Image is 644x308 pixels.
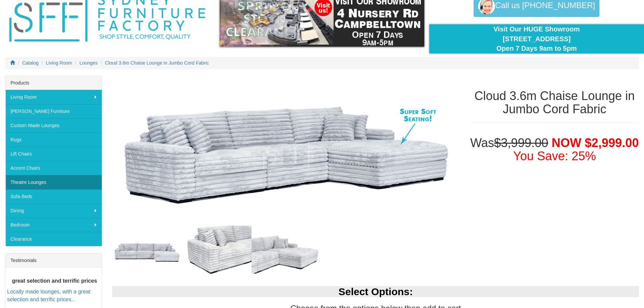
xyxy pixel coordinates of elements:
a: Accent Chairs [5,161,102,175]
a: Lift Chairs [5,147,102,161]
a: Lounges [79,60,98,66]
a: Rugs [5,133,102,147]
h1: Cloud 3.6m Chaise Lounge in Jumbo Cord Fabric [470,89,639,116]
h1: Was [470,136,639,163]
a: Dining [5,204,102,218]
b: Select Options: [338,286,413,297]
a: Cloud 3.6m Chaise Lounge in Jumbo Cord Fabric [105,60,209,66]
a: [PERSON_NAME] Furniture [5,104,102,118]
b: great selection and terrific prices [12,278,97,284]
a: Clearance [5,232,102,246]
a: Bedroom [5,218,102,232]
a: Theatre Lounges [5,175,102,189]
a: Living Room [5,90,102,104]
font: You Save: 25% [513,149,596,163]
div: Products [5,76,102,90]
span: NOW $2,999.00 [552,136,639,150]
a: Custom Made Lounges [5,118,102,133]
div: Testimonials [5,254,102,267]
del: $3,999.00 [494,136,548,150]
a: Living Room [46,60,72,66]
div: Visit Our HUGE Showroom [STREET_ADDRESS] Open 7 Days 9am to 5pm [434,24,639,53]
a: Sofa Beds [5,189,102,204]
a: Catalog [22,60,39,66]
a: Locally made lounges, with a great selection and terrific prices... [7,289,90,303]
